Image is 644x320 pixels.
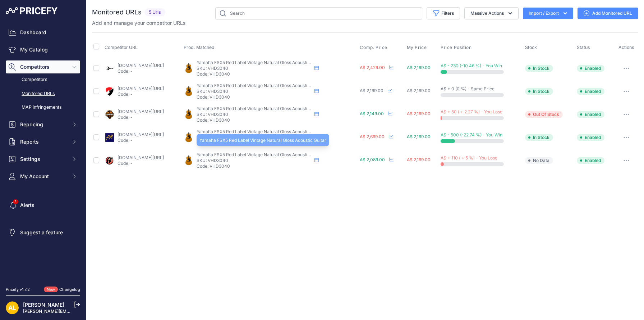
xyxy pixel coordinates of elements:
nav: Sidebar [6,26,80,278]
p: Code: - [118,138,164,143]
span: Enabled [577,111,604,118]
p: SKU: VHD3040 [197,158,312,163]
span: My Account [20,173,67,180]
button: Reports [6,135,80,148]
a: [DOMAIN_NAME][URL] [118,86,164,91]
span: A$ 2,199.00 [407,65,431,70]
span: Comp. Price [360,45,387,50]
span: Enabled [577,134,604,141]
h2: Monitored URLs [92,7,142,17]
span: In Stock [525,65,553,72]
p: Code: - [118,114,164,120]
span: A$ + 0 (0 %) - Same Price [441,86,494,91]
span: A$ 2,199.00 [360,88,383,93]
span: Repricing [20,121,67,128]
a: [PERSON_NAME] [23,302,64,308]
span: Yamaha FSX5 Red Label Vintage Natural Gloss Acoustic Guitar [197,129,323,134]
span: A$ 2,429.00 [360,65,385,70]
a: [PERSON_NAME][EMAIL_ADDRESS][DOMAIN_NAME] [23,308,134,314]
button: Import / Export [523,8,573,19]
a: [DOMAIN_NAME][URL] [118,155,164,160]
span: In Stock [525,88,553,95]
span: Yamaha FSX5 Red Label Vintage Natural Gloss Acoustic Guitar [197,60,323,65]
div: Pricefy v1.7.2 [6,287,30,293]
span: My Price [407,45,427,50]
a: [DOMAIN_NAME][URL] [118,63,164,68]
button: Price Position [441,45,473,50]
a: [DOMAIN_NAME][URL] [118,132,164,137]
span: A$ 2,199.00 [407,111,431,116]
span: A$ 2,089.00 [360,157,385,162]
a: Monitored URLs [6,87,80,100]
p: Code: VHD3040 [197,117,312,123]
button: My Account [6,170,80,183]
p: Add and manage your competitor URLs [92,19,185,27]
span: A$ 2,699.00 [360,134,385,139]
span: Enabled [577,65,604,72]
button: Repricing [6,118,80,131]
img: Pricefy Logo [6,7,57,14]
span: Reports [20,138,67,145]
span: 5 Urls [144,8,165,17]
p: Code: - [118,161,164,166]
a: Suggest a feature [6,226,80,239]
p: Code: VHD3040 [197,94,312,100]
span: In Stock [525,134,553,141]
span: A$ + 50 ( + 2.27 %) - You Lose [441,109,502,114]
span: Yamaha FSX5 Red Label Vintage Natural Gloss Acoustic Guitar [197,106,323,111]
span: Competitors [20,63,67,71]
span: A$ + 110 ( + 5 %) - You Lose [441,155,497,161]
p: Code: - [118,91,164,97]
a: Alerts [6,199,80,212]
a: Dashboard [6,26,80,39]
p: SKU: VHD3040 [197,89,312,94]
span: Settings [20,156,67,163]
span: A$ 2,199.00 [407,157,431,162]
button: Competitors [6,60,80,73]
span: Out Of Stock [525,111,563,118]
span: Yamaha FSX5 Red Label Vintage Natural Gloss Acoustic Guitar [197,152,323,157]
a: My Catalog [6,43,80,56]
a: Competitors [6,73,80,86]
span: Actions [618,45,634,50]
p: SKU: VHD3040 [197,66,312,71]
a: Add Monitored URL [578,8,638,19]
span: Enabled [577,88,604,95]
button: My Price [407,45,428,50]
span: New [44,287,58,293]
button: Comp. Price [360,45,389,50]
p: Code: VHD3040 [197,71,312,77]
button: Massive Actions [464,7,519,19]
p: Code: - [118,68,164,74]
span: A$ - 230 (-10.46 %) - You Win [441,63,502,68]
a: [DOMAIN_NAME][URL] [118,109,164,114]
a: Changelog [59,287,80,292]
span: A$ 2,149.00 [360,111,384,116]
a: MAP infringements [6,101,80,114]
button: Settings [6,153,80,166]
span: Yamaha FSX5 Red Label Vintage Natural Gloss Acoustic Guitar [197,83,323,88]
span: Prod. Matched [184,45,215,50]
span: Status [577,45,590,50]
span: Enabled [577,157,604,164]
input: Search [215,7,422,19]
button: Filters [427,7,460,19]
p: SKU: VHD3040 [197,112,312,117]
span: Stock [525,45,537,50]
p: SKU: VHD3040 [197,135,312,140]
span: Yamaha FSX5 Red Label Vintage Natural Gloss Acoustic Guitar [199,138,326,143]
span: No Data [525,157,553,164]
span: Competitor URL [105,45,138,50]
span: A$ - 500 (-22.74 %) - You Win [441,132,502,138]
p: Code: VHD3040 [197,163,312,169]
span: Price Position [441,45,471,50]
span: A$ 2,199.00 [407,88,431,93]
span: A$ 2,199.00 [407,134,431,139]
